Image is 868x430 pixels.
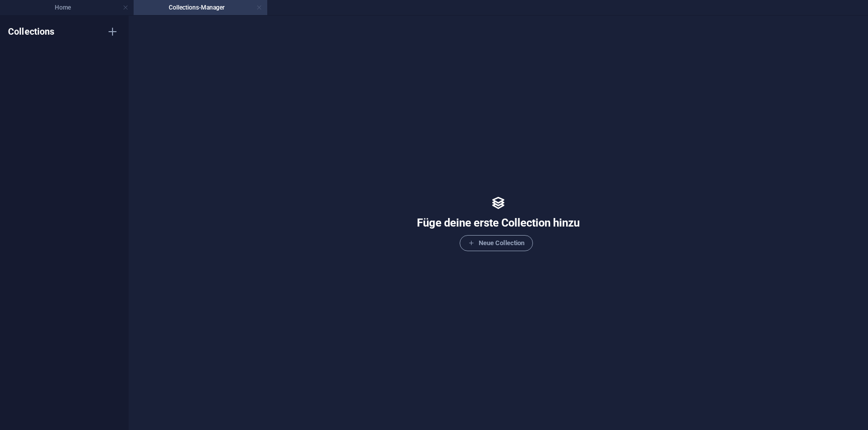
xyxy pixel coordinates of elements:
h4: Collections-Manager [134,2,267,13]
button: Neue Collection [460,235,533,251]
i: Neue Collection erstellen [106,26,119,38]
span: Neue Collection [468,237,525,249]
h6: Collections [8,26,55,38]
h5: Füge deine erste Collection hinzu [417,215,580,231]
